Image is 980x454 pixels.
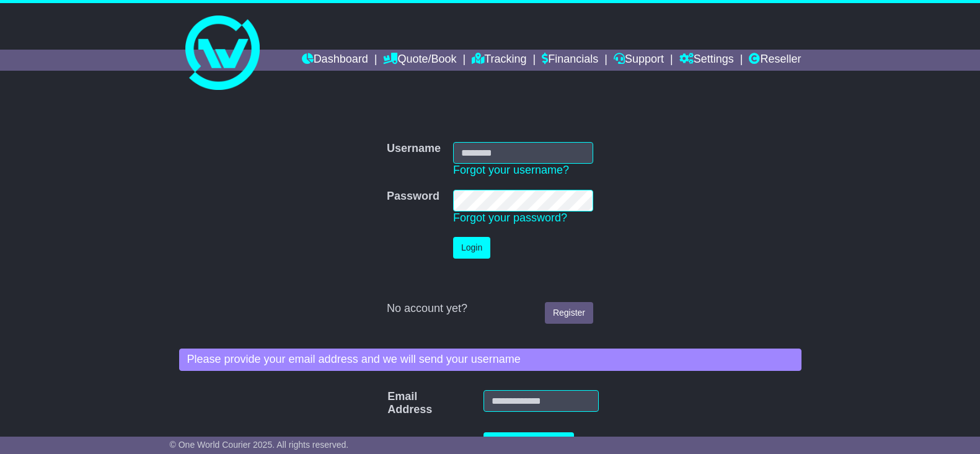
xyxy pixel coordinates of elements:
a: Settings [679,50,734,71]
button: Login [453,237,490,259]
button: Recover Username [483,432,575,454]
label: Password [387,190,439,203]
a: Forgot your password? [453,211,567,224]
a: Forgot your username? [453,164,569,176]
div: Please provide your email address and we will send your username [179,349,801,371]
label: Username [387,142,441,156]
a: Reseller [749,50,801,71]
span: © One World Courier 2025. All rights reserved. [170,440,349,450]
a: Support [614,50,664,71]
div: No account yet? [387,302,593,316]
a: Register [545,302,593,324]
label: Email Address [381,390,404,417]
a: Dashboard [302,50,368,71]
a: Financials [542,50,598,71]
a: Tracking [472,50,526,71]
a: Quote/Book [383,50,456,71]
